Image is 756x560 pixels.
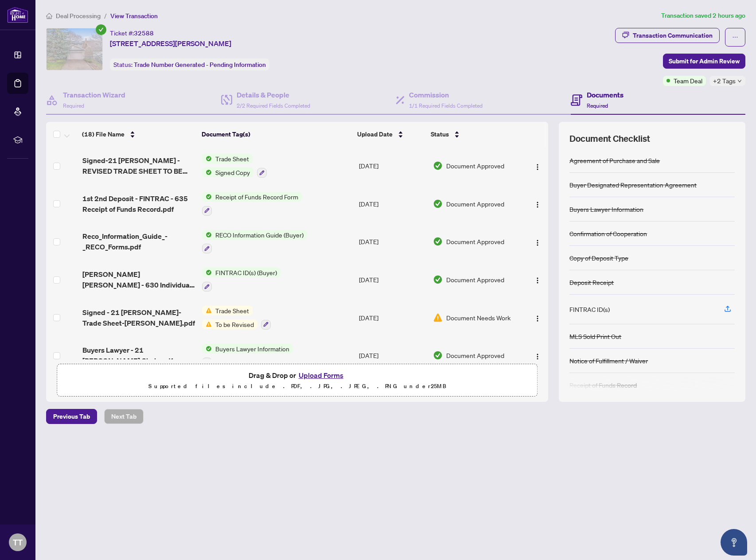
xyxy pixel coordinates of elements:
h4: Commission [409,89,483,100]
span: Deal Processing [56,12,101,20]
img: Document Status [433,237,443,246]
button: Logo [530,348,545,362]
button: Previous Tab [46,409,97,424]
span: Required [587,102,608,109]
span: Required [63,102,84,109]
img: Logo [534,353,541,360]
img: Document Status [433,199,443,209]
img: Status Icon [202,306,212,315]
div: Agreement of Purchase and Sale [569,156,660,165]
td: [DATE] [355,261,429,299]
span: Previous Tab [53,409,90,424]
th: Document Tag(s) [198,122,354,147]
button: Submit for Admin Review [663,54,745,69]
span: Reco_Information_Guide_-_RECO_Forms.pdf [82,231,195,252]
img: Status Icon [202,268,212,277]
button: Status IconRECO Information Guide (Buyer) [202,230,307,254]
span: ellipsis [732,34,738,40]
span: TT [13,536,23,548]
span: Status [431,129,449,139]
span: Signed Copy [212,167,253,177]
div: Confirmation of Cooperation [569,229,647,238]
button: Logo [530,197,545,211]
span: 1st 2nd Deposit - FINTRAC - 635 Receipt of Funds Record.pdf [82,193,195,214]
span: FINTRAC ID(s) (Buyer) [212,268,281,277]
span: Document Approved [446,275,504,284]
span: [PERSON_NAME] [PERSON_NAME] - 630 Individual Identification Record.pdf [82,269,195,290]
span: (18) File Name [82,129,125,139]
span: Trade Sheet [212,154,253,163]
span: Document Needs Work [446,313,510,323]
h4: Transaction Wizard [63,89,125,100]
img: Status Icon [202,319,212,329]
span: Document Checklist [569,132,650,145]
button: Transaction Communication [615,28,720,43]
span: Trade Number Generated - Pending Information [134,61,266,69]
img: Logo [534,201,541,208]
span: To be Revised [212,319,257,329]
span: +2 Tags [713,76,736,86]
div: Deposit Receipt [569,277,614,287]
div: FINTRAC ID(s) [569,304,610,314]
button: Next Tab [104,409,144,424]
td: [DATE] [355,299,429,337]
button: Status IconBuyers Lawyer Information [202,344,293,368]
div: Ticket #: [110,28,154,38]
img: Logo [534,163,541,171]
span: Team Deal [674,76,702,86]
span: home [46,13,52,19]
span: Buyers Lawyer Information [212,344,293,354]
button: Status IconTrade SheetStatus IconTo be Revised [202,306,271,330]
img: Logo [534,239,541,246]
button: Status IconTrade SheetStatus IconSigned Copy [202,154,267,178]
div: Buyer Designated Representation Agreement [569,180,697,190]
img: Logo [534,315,541,322]
span: Submit for Admin Review [669,54,740,68]
img: Document Status [433,313,443,323]
th: Status [427,122,519,147]
img: Logo [534,277,541,284]
button: Logo [530,234,545,249]
h4: Documents [587,89,624,100]
span: Signed - 21 [PERSON_NAME]-Trade Sheet-[PERSON_NAME].pdf [82,307,195,328]
li: / [104,11,107,21]
span: down [737,79,742,83]
span: 1/1 Required Fields Completed [409,102,483,109]
h4: Details & People [237,89,310,100]
p: Supported files include .PDF, .JPG, .JPEG, .PNG under 25 MB [62,381,532,392]
span: Drag & Drop orUpload FormsSupported files include .PDF, .JPG, .JPEG, .PNG under25MB [57,364,537,397]
img: IMG-N12093489_1.jpg [47,28,102,70]
img: Status Icon [202,344,212,354]
div: Status: [110,58,269,70]
span: Document Approved [446,237,504,246]
button: Logo [530,272,545,287]
span: Signed-21 [PERSON_NAME] - REVISED TRADE SHEET TO BE REVIEWED.pdf [82,155,195,176]
button: Status IconFINTRAC ID(s) (Buyer) [202,268,281,292]
span: [STREET_ADDRESS][PERSON_NAME] [110,38,231,49]
span: Drag & Drop or [249,369,346,381]
span: Document Approved [446,199,504,209]
span: RECO Information Guide (Buyer) [212,230,307,240]
img: Status Icon [202,230,212,240]
span: Trade Sheet [212,306,253,315]
div: Transaction Communication [633,28,713,43]
button: Upload Forms [296,369,346,381]
td: [DATE] [355,147,429,185]
button: Open asap [721,529,747,556]
td: [DATE] [355,337,429,375]
span: 32588 [134,29,154,37]
span: Receipt of Funds Record Form [212,192,302,202]
img: Status Icon [202,167,212,177]
button: Logo [530,159,545,173]
button: Status IconReceipt of Funds Record Form [202,192,302,216]
span: Document Approved [446,350,504,360]
button: Logo [530,311,545,325]
div: MLS Sold Print Out [569,331,621,341]
th: (18) File Name [78,122,198,147]
img: Status Icon [202,154,212,163]
span: check-circle [96,24,106,35]
span: View Transaction [110,12,158,20]
div: Notice of Fulfillment / Waiver [569,356,648,366]
span: Buyers Lawyer - 21 [PERSON_NAME] Circle.pdf [82,345,195,366]
div: Copy of Deposit Type [569,253,628,263]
